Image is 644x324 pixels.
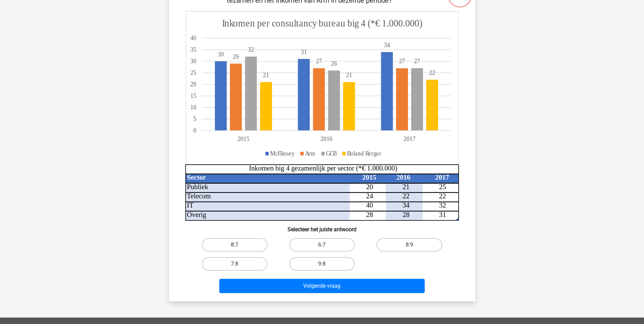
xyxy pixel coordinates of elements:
[190,58,196,65] tspan: 30
[249,164,397,172] tspan: Inkomen big 4 gezamenlijk per sector (*€ 1.000.000)
[362,174,376,181] tspan: 2015
[190,34,196,41] tspan: 40
[237,136,416,143] tspan: 201520162017
[263,72,352,79] tspan: 2121
[402,211,409,218] tspan: 28
[366,202,373,209] tspan: 40
[219,279,425,293] button: Volgende vraag
[331,60,337,67] tspan: 26
[193,115,196,123] tspan: 5
[439,192,446,200] tspan: 22
[439,211,446,218] tspan: 31
[289,238,355,252] label: 6:7
[414,58,420,65] tspan: 27
[187,183,208,191] tspan: Publiek
[301,48,307,55] tspan: 31
[435,174,449,181] tspan: 2017
[190,92,196,100] tspan: 15
[439,183,446,191] tspan: 25
[193,127,196,134] tspan: 0
[190,46,196,53] tspan: 35
[347,150,381,157] tspan: Boland Rerger
[202,257,268,271] label: 7:8
[316,58,405,65] tspan: 2727
[190,81,196,88] tspan: 20
[190,104,196,111] tspan: 10
[248,46,254,53] tspan: 32
[222,17,422,29] tspan: Inkomen per consultancy bureau big 4 (*€ 1.000.000)
[233,53,239,60] tspan: 29
[187,174,206,181] tspan: Sector
[289,257,355,271] label: 9:8
[202,238,268,252] label: 8:7
[270,150,295,157] tspan: McFlinsey
[366,183,373,191] tspan: 20
[396,174,410,181] tspan: 2016
[187,211,206,219] tspan: Overig
[439,202,446,209] tspan: 32
[402,202,409,209] tspan: 34
[305,150,315,157] tspan: Arm
[384,41,390,49] tspan: 34
[180,221,464,233] h6: Selecteer het juiste antwoord
[366,211,373,218] tspan: 28
[376,238,442,252] label: 8:9
[218,51,224,58] tspan: 30
[402,183,409,191] tspan: 21
[326,150,337,157] tspan: GCB
[366,192,373,200] tspan: 24
[402,192,409,200] tspan: 22
[190,69,196,76] tspan: 25
[187,192,210,200] tspan: Telecom
[187,202,194,209] tspan: IT
[429,69,435,76] tspan: 22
